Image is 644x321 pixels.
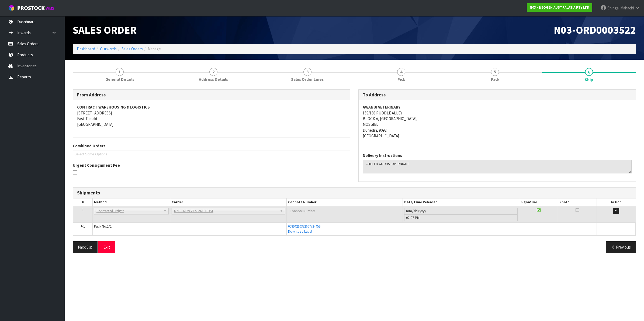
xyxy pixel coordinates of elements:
[92,223,286,235] td: Pack No.
[100,46,117,51] a: Outwards
[122,46,143,51] a: Sales Orders
[597,198,636,206] th: Action
[77,104,150,110] strong: CONTRACT WAREHOUSING & LOGISTICS
[288,229,312,234] a: Download Label
[530,5,589,10] strong: N03 - NEOGEN AUSTRALASIA PTY LTD
[286,198,403,206] th: Connote Number
[620,5,634,11] span: Mahachi
[73,198,93,206] th: #
[303,68,311,76] span: 3
[558,198,597,206] th: Photo
[77,190,632,196] h3: Shipments
[73,162,120,168] label: Urgent Consignment Fee
[73,143,105,149] label: Combined Orders
[46,6,54,11] small: WMS
[363,153,402,158] label: Delivery Instructions
[363,104,400,110] strong: AWANUI VETERINARY
[174,208,278,214] span: NZP - NEW ZEALAND POST
[116,68,124,76] span: 1
[92,198,170,206] th: Method
[363,92,632,97] h3: To Address
[83,224,85,229] span: 1
[491,76,499,82] span: Pack
[397,68,405,76] span: 4
[17,5,45,12] span: ProStock
[77,104,346,127] address: [STREET_ADDRESS] East Tamaki [GEOGRAPHIC_DATA]
[77,46,95,51] a: Dashboard
[107,224,112,229] span: 1/1
[209,68,217,76] span: 2
[397,76,405,82] span: Pick
[288,224,320,229] a: 00894210392607724459
[8,5,15,11] img: cube-alt.png
[585,77,593,82] span: Ship
[73,23,137,37] span: Sales Order
[73,85,636,257] span: Ship
[519,198,558,206] th: Signature
[98,241,115,253] button: Exit
[73,241,98,253] button: Pack Slip
[585,68,593,76] span: 6
[105,76,134,82] span: General Details
[170,198,286,206] th: Carrier
[554,23,636,37] span: N03-ORD0003522
[82,208,84,212] span: 1
[199,76,228,82] span: Address Details
[148,46,161,51] span: Manage
[291,76,324,82] span: Sales Order Lines
[96,208,161,214] span: Contracted Freight
[403,198,519,206] th: Date/Time Released
[363,104,632,139] address: 159/183 PUDDLE ALLEY BLOCK A, [GEOGRAPHIC_DATA], MOSGIEL Dunedin, 9092 [GEOGRAPHIC_DATA]
[606,241,636,253] button: Previous
[491,68,499,76] span: 5
[607,5,619,11] span: Shingai
[77,92,346,97] h3: From Address
[288,208,401,214] input: Connote Number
